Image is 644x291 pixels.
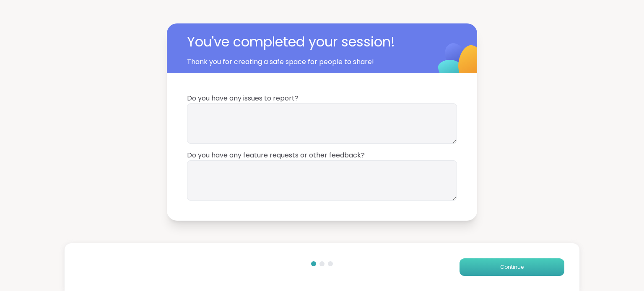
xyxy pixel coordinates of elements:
button: Continue [460,258,564,276]
span: You've completed your session! [187,32,430,52]
img: ShareWell Logomark [418,21,502,105]
span: Continue [500,263,524,271]
span: Do you have any feature requests or other feedback? [187,150,457,160]
span: Thank you for creating a safe space for people to share! [187,57,418,67]
span: Do you have any issues to report? [187,93,457,103]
